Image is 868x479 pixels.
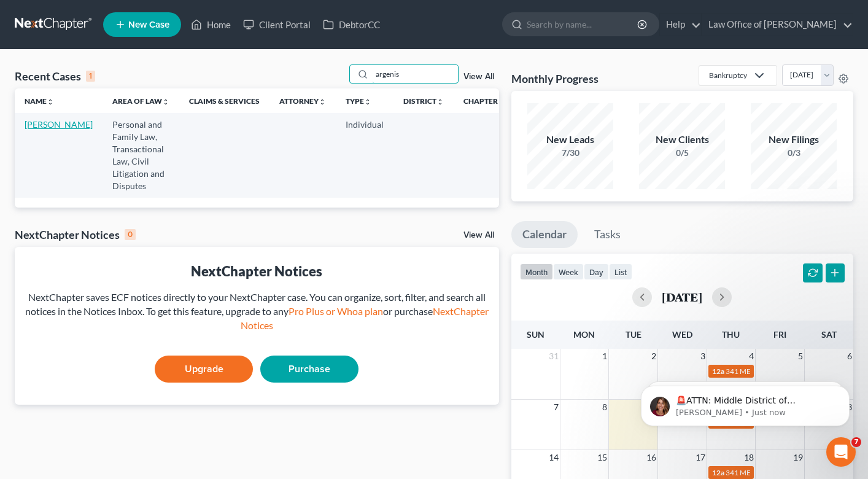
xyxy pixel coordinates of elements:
div: 1 [86,71,95,82]
span: 14 [548,450,560,465]
a: Help [660,14,701,36]
span: 19 [792,450,804,465]
i: unfold_more [436,98,444,106]
span: 31 [548,349,560,364]
span: Thu [722,329,740,340]
span: 12a [712,468,724,477]
div: 0/3 [751,147,837,159]
i: unfold_more [47,98,54,106]
a: [PERSON_NAME] [25,119,93,130]
h3: Monthly Progress [511,71,599,86]
span: Sat [821,329,837,340]
span: Sun [527,329,544,340]
input: Search by name... [527,13,639,36]
div: NextChapter Notices [15,227,136,242]
a: Tasks [583,221,632,248]
iframe: Intercom notifications message [622,360,868,446]
a: Nameunfold_more [25,96,54,106]
span: 3 [699,349,707,364]
a: Calendar [511,221,578,248]
td: Personal and Family Law, Transactional Law, Civil Litigation and Disputes [103,113,179,197]
span: 2 [650,349,657,364]
a: Attorneyunfold_more [279,96,326,106]
div: New Leads [527,133,613,147]
span: Wed [672,329,692,340]
a: DebtorCC [317,14,386,36]
iframe: Intercom live chat [826,437,856,467]
span: 7 [552,400,560,415]
div: 0 [125,229,136,240]
a: Districtunfold_more [403,96,444,106]
div: Recent Cases [15,69,95,84]
div: 7/30 [527,147,613,159]
i: unfold_more [319,98,326,106]
input: Search by name... [372,65,458,83]
i: unfold_more [162,98,169,106]
i: unfold_more [364,98,371,106]
span: 4 [748,349,755,364]
a: Upgrade [155,356,253,383]
a: Area of Lawunfold_more [112,96,169,106]
span: 1 [601,349,608,364]
span: 17 [694,450,707,465]
a: View All [463,72,494,81]
div: NextChapter saves ECF notices directly to your NextChapter case. You can organize, sort, filter, ... [25,290,489,333]
i: unfold_more [498,98,505,106]
span: 15 [596,450,608,465]
a: Pro Plus or Whoa plan [289,305,383,317]
div: New Clients [639,133,725,147]
th: Claims & Services [179,88,269,113]
a: Chapterunfold_more [463,96,505,106]
div: 0/5 [639,147,725,159]
div: NextChapter Notices [25,262,489,281]
span: 8 [601,400,608,415]
div: Bankruptcy [709,70,747,80]
button: list [609,263,632,280]
span: Fri [773,329,786,340]
a: Law Office of [PERSON_NAME] [702,14,853,36]
button: month [520,263,553,280]
span: 5 [797,349,804,364]
h2: [DATE] [662,290,702,303]
button: week [553,263,584,280]
span: 6 [846,349,853,364]
a: Purchase [260,356,358,383]
span: 7 [851,437,861,447]
button: day [584,263,609,280]
span: 16 [645,450,657,465]
span: 341 MEETING [726,468,773,477]
span: Tue [626,329,641,340]
a: NextChapter Notices [241,305,489,331]
span: 18 [743,450,755,465]
a: Home [185,14,237,36]
div: New Filings [751,133,837,147]
span: New Case [128,20,169,29]
span: Mon [573,329,595,340]
a: Client Portal [237,14,317,36]
a: View All [463,231,494,240]
a: Typeunfold_more [346,96,371,106]
td: Individual [336,113,393,197]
